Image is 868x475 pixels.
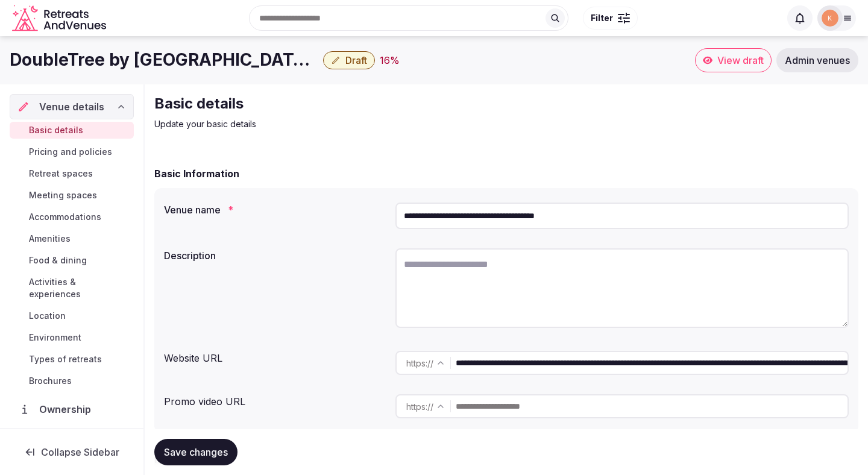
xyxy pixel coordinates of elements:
a: Administration [10,427,134,452]
span: Types of retreats [29,353,102,365]
button: 16% [380,53,400,68]
img: katsabado [822,10,838,27]
a: Ownership [10,397,134,422]
div: Promo video URL [164,389,386,409]
span: Brochures [29,375,72,387]
a: Types of retreats [10,351,134,368]
a: Amenities [10,230,134,247]
div: Website URL [164,346,386,365]
a: Activities & experiences [10,274,134,303]
h2: Basic details [154,94,559,113]
span: Location [29,310,66,322]
a: Pricing and policies [10,143,134,160]
span: Admin venues [785,54,850,66]
span: Retreat spaces [29,168,93,180]
span: Draft [345,54,367,66]
a: Meeting spaces [10,187,134,204]
a: Visit the homepage [12,5,108,32]
svg: Retreats and Venues company logo [12,5,108,32]
a: Location [10,307,134,324]
a: View draft [695,48,772,72]
a: Retreat spaces [10,165,134,182]
a: Food & dining [10,252,134,269]
a: Basic details [10,122,134,139]
a: Brochures [10,373,134,389]
label: Venue name [164,205,386,215]
button: Draft [323,51,375,69]
span: Environment [29,332,81,344]
span: Amenities [29,233,71,245]
span: View draft [717,54,764,66]
h2: Basic Information [154,166,239,181]
a: Environment [10,329,134,346]
span: Meeting spaces [29,189,97,201]
span: Accommodations [29,211,101,223]
span: Collapse Sidebar [41,446,119,458]
p: Update your basic details [154,118,559,130]
span: Venue details [39,99,104,114]
span: Basic details [29,124,83,136]
div: 16 % [380,53,400,68]
a: Admin venues [776,48,858,72]
span: Pricing and policies [29,146,112,158]
label: Description [164,251,386,260]
span: Save changes [164,446,228,458]
h1: DoubleTree by [GEOGRAPHIC_DATA][US_STATE] [10,48,318,72]
a: Accommodations [10,209,134,225]
button: Save changes [154,439,237,465]
span: Activities & experiences [29,276,129,300]
span: Food & dining [29,254,87,266]
button: Filter [583,7,638,30]
span: Filter [591,12,613,24]
span: Ownership [39,402,96,417]
button: Collapse Sidebar [10,439,134,465]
